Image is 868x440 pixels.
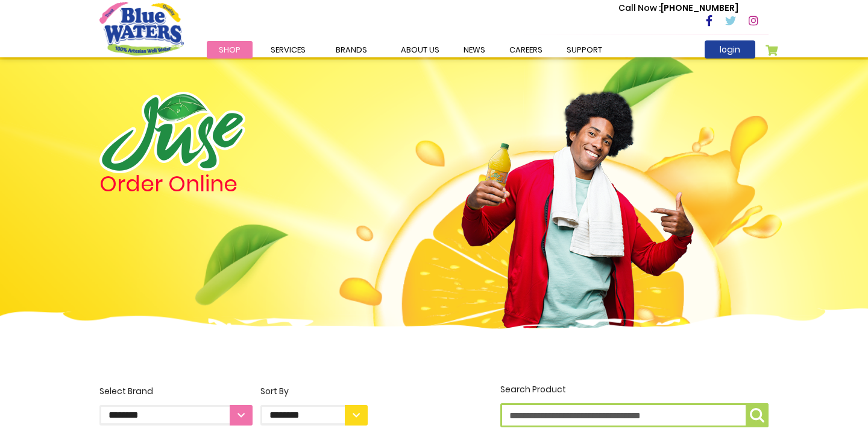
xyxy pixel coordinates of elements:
span: Call Now : [618,2,661,14]
span: Brands [336,44,367,56]
label: Search Product [500,383,769,427]
a: support [555,41,614,59]
span: Services [271,44,306,56]
button: Search Product [746,403,769,427]
input: Search Product [500,403,769,427]
img: man.png [460,69,695,328]
a: News [451,41,497,59]
a: about us [389,41,451,59]
select: Select Brand [99,405,253,426]
a: login [705,40,755,59]
select: Sort By [260,405,368,426]
a: careers [497,41,555,59]
span: Shop [219,44,241,56]
img: search-icon.png [750,408,764,422]
img: logo [99,92,245,173]
h4: Order Online [99,173,368,195]
a: store logo [99,2,184,55]
label: Select Brand [99,385,253,426]
p: [PHONE_NUMBER] [618,2,738,14]
div: Sort By [260,385,368,398]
